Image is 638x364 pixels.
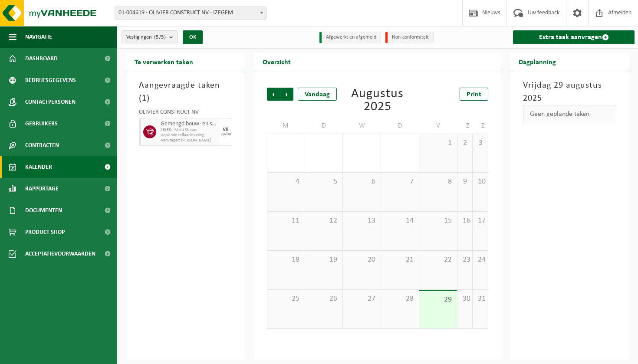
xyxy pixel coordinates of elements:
[126,31,166,44] span: Vestigingen
[462,138,468,148] span: 2
[424,216,453,226] span: 15
[154,34,166,40] count: (5/5)
[385,32,434,43] li: Non-conformiteit
[305,118,343,134] td: D
[309,216,339,226] span: 12
[272,294,300,304] span: 25
[510,53,565,70] h2: Dagplanning
[385,294,414,304] span: 28
[25,221,65,243] span: Product Shop
[223,127,229,132] div: VR
[460,88,488,101] a: Print
[477,255,483,265] span: 24
[462,294,468,304] span: 30
[473,118,488,134] td: Z
[25,26,52,48] span: Navigatie
[347,294,376,304] span: 27
[424,255,453,265] span: 22
[462,255,468,265] span: 23
[477,216,483,226] span: 17
[122,30,178,43] button: Vestigingen(5/5)
[254,53,299,70] h2: Overzicht
[381,118,419,134] td: D
[347,255,376,265] span: 20
[462,177,468,187] span: 9
[25,178,59,200] span: Rapportage
[477,177,483,187] span: 10
[161,138,217,143] span: Aanvrager: [PERSON_NAME]
[25,200,62,221] span: Documenten
[342,88,414,114] div: Augustus 2025
[523,79,616,105] h3: Vrijdag 29 augustus 2025
[272,255,300,265] span: 18
[347,216,376,226] span: 13
[25,156,52,178] span: Kalender
[183,30,203,44] button: OK
[115,7,266,19] span: 01-004619 - OLIVIER CONSTRUCT NV - IZEGEM
[25,243,95,265] span: Acceptatievoorwaarden
[385,177,414,187] span: 7
[385,216,414,226] span: 14
[272,177,300,187] span: 4
[424,138,453,148] span: 1
[462,216,468,226] span: 16
[267,118,305,134] td: M
[298,88,337,101] div: Vandaag
[126,53,202,70] h2: Te verwerken taken
[309,177,339,187] span: 5
[115,7,266,20] span: 01-004619 - OLIVIER CONSTRUCT NV - IZEGEM
[272,216,300,226] span: 11
[523,105,616,123] div: Geen geplande taken
[477,138,483,148] span: 3
[309,255,339,265] span: 19
[161,128,217,133] span: SELFD - Multi Stream
[424,177,453,187] span: 8
[161,121,217,128] span: Gemengd bouw- en sloopafval (inert en niet inert)
[513,30,635,44] a: Extra taak aanvragen
[419,118,457,134] td: V
[25,113,58,134] span: Gebruikers
[467,91,481,98] span: Print
[309,294,339,304] span: 26
[477,294,483,304] span: 31
[319,32,381,43] li: Afgewerkt en afgemeld
[347,177,376,187] span: 6
[343,118,381,134] td: W
[457,118,473,134] td: Z
[220,132,231,137] div: 29/08
[25,134,59,156] span: Contracten
[280,88,293,101] span: Volgende
[385,255,414,265] span: 21
[25,48,58,69] span: Dashboard
[142,94,147,103] span: 1
[139,79,232,105] h3: Aangevraagde taken ( )
[25,91,76,113] span: Contactpersonen
[161,133,217,138] span: Geplande zelfaanlevering
[424,295,453,305] span: 29
[25,69,76,91] span: Bedrijfsgegevens
[139,109,232,118] div: OLIVIER CONSTRUCT NV
[267,88,280,101] span: Vorige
